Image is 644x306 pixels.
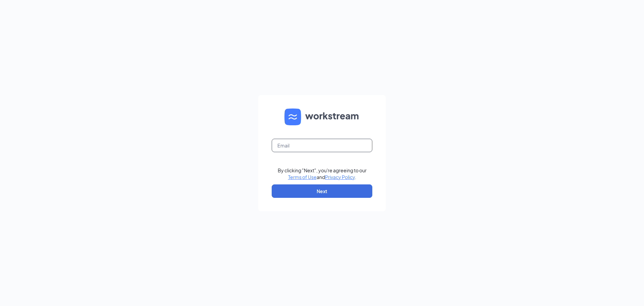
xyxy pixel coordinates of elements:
[284,108,360,125] img: WS logo and Workstream text
[272,184,372,198] button: Next
[272,139,372,152] input: Email
[288,174,317,180] a: Terms of Use
[325,174,355,180] a: Privacy Policy
[278,167,367,180] div: By clicking "Next", you're agreeing to our and .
